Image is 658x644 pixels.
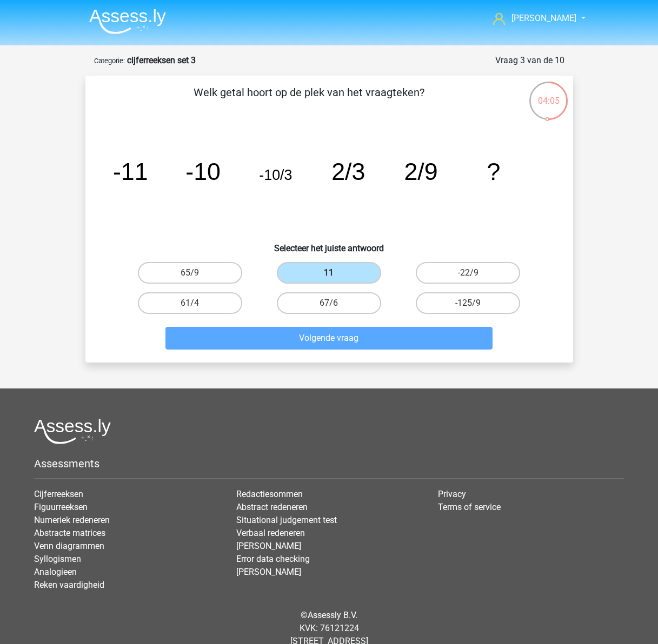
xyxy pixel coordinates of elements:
a: Terms of service [438,502,501,512]
tspan: -10 [185,158,221,185]
h5: Assessments [34,457,624,470]
strong: cijferreeksen set 3 [127,55,196,65]
tspan: 2/9 [404,158,437,185]
tspan: 2/3 [331,158,365,185]
label: -125/9 [416,292,520,314]
a: Analogieen [34,567,77,577]
a: Cijferreeksen [34,489,83,499]
h6: Selecteer het juiste antwoord [103,234,556,253]
a: Numeriek redeneren [34,515,110,525]
tspan: ? [487,158,500,185]
a: Reken vaardigheid [34,580,104,590]
tspan: -11 [112,158,148,185]
a: Assessly B.V. [308,610,357,620]
a: Syllogismen [34,554,81,564]
img: Assessly logo [34,419,111,444]
img: Assessly [89,9,166,34]
a: Verbaal redeneren [236,528,305,538]
a: Abstract redeneren [236,502,308,512]
a: Privacy [438,489,466,499]
a: [PERSON_NAME] [236,567,301,577]
span: [PERSON_NAME] [511,13,576,23]
label: 61/4 [138,292,242,314]
label: 11 [277,262,381,284]
a: Redactiesommen [236,489,303,499]
small: Categorie: [94,57,125,65]
a: Abstracte matrices [34,528,105,538]
a: [PERSON_NAME] [489,12,577,25]
tspan: -10/3 [259,167,292,183]
a: Error data checking [236,554,310,564]
a: Situational judgement test [236,515,337,525]
a: Venn diagrammen [34,541,104,551]
label: 67/6 [277,292,381,314]
button: Volgende vraag [165,327,493,350]
a: [PERSON_NAME] [236,541,301,551]
label: 65/9 [138,262,242,284]
a: Figuurreeksen [34,502,88,512]
label: -22/9 [416,262,520,284]
p: Welk getal hoort op de plek van het vraagteken? [103,84,515,117]
div: Vraag 3 van de 10 [495,54,564,67]
div: 04:05 [528,81,569,108]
